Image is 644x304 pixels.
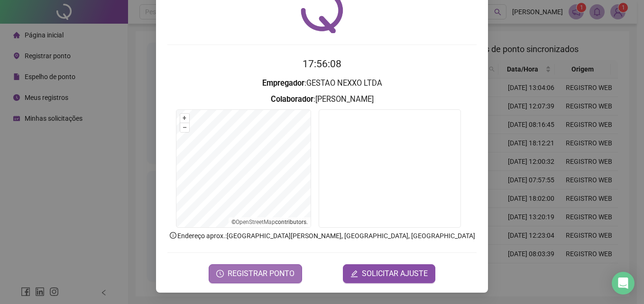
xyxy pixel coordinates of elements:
[303,58,341,70] time: 17:56:08
[612,272,635,295] div: Open Intercom Messenger
[180,123,189,132] button: –
[343,264,435,283] button: editSOLICITAR AJUSTE
[180,114,189,123] button: +
[169,231,177,240] span: info-circle
[262,79,304,88] strong: Empregador
[216,270,224,277] span: clock-circle
[362,268,428,279] span: SOLICITAR AJUSTE
[350,270,358,277] span: edit
[167,93,477,106] h3: : [PERSON_NAME]
[236,219,275,225] a: OpenStreetMap
[231,219,308,225] li: © contributors.
[228,268,294,279] span: REGISTRAR PONTO
[271,95,313,104] strong: Colaborador
[209,264,302,283] button: REGISTRAR PONTO
[167,77,477,89] h3: : GESTAO NEXXO LTDA
[167,231,477,241] p: Endereço aprox. : [GEOGRAPHIC_DATA][PERSON_NAME], [GEOGRAPHIC_DATA], [GEOGRAPHIC_DATA]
